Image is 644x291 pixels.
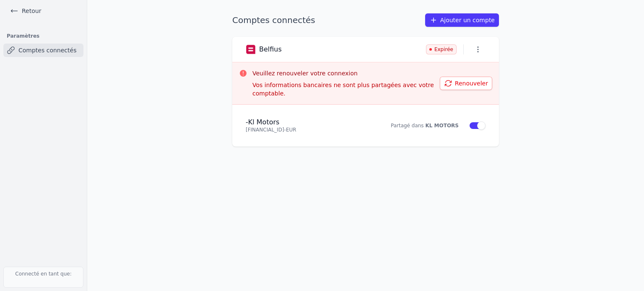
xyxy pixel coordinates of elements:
h1: Comptes connectés [232,14,315,26]
p: Connecté en tant que: [3,267,83,288]
img: Belfius logo [246,44,256,54]
span: Expirée [426,44,457,54]
a: Ajouter un compte [425,13,499,27]
a: Comptes connectés [3,44,83,57]
p: [FINANCIAL_ID] - EUR [246,126,368,133]
h3: Belfius [259,45,282,54]
h3: Veuillez renouveler votre connexion [252,69,440,77]
h4: - Kl Motors [246,118,368,126]
a: KL MOTORS [425,123,459,129]
a: Retour [7,5,44,17]
p: Partagé dans [378,122,459,129]
h3: Paramètres [3,30,83,42]
p: Vos informations bancaires ne sont plus partagées avec votre comptable. [252,81,440,98]
button: Renouveler [440,77,492,90]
